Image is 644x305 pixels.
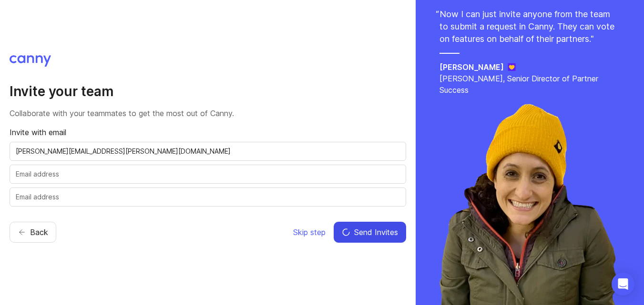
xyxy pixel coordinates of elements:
input: Email address [16,169,400,179]
p: [PERSON_NAME], Senior Director of Partner Success [440,73,621,96]
h2: Invite your team [10,83,406,100]
span: Send Invites [354,226,398,238]
input: Email address [16,146,400,157]
input: Email address [16,192,400,202]
img: Canny logo [10,55,51,67]
button: Back [10,222,56,243]
div: Open Intercom Messenger [612,273,634,295]
p: Now I can just invite anyone from the team to submit a request in Canny. They can vote on feature... [440,8,621,45]
h5: [PERSON_NAME] [440,61,504,73]
img: Jane logo [508,63,516,71]
p: Invite with email [10,127,406,138]
span: Back [30,226,48,238]
p: Collaborate with your teammates to get the most out of Canny. [10,108,406,119]
img: rachel-ec36006e32d921eccbc7237da87631ad.webp [433,96,627,305]
button: Skip step [293,222,326,243]
button: Send Invites [334,222,406,243]
span: Skip step [293,226,326,238]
